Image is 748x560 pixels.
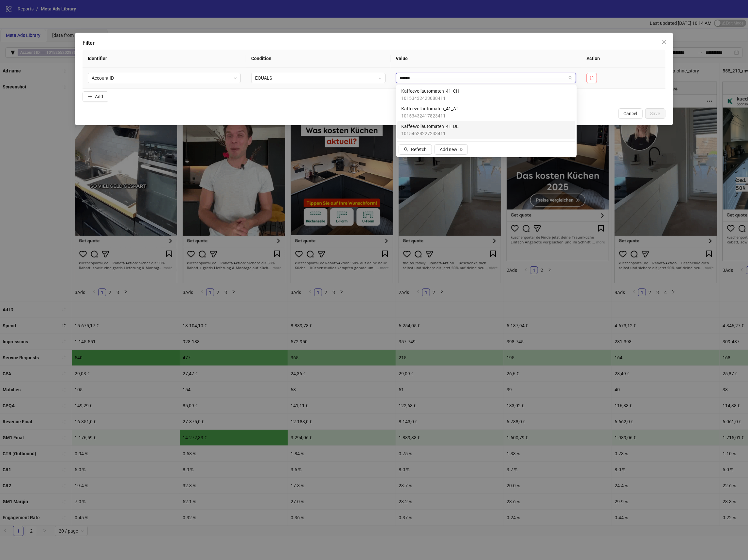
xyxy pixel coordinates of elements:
[95,94,103,99] span: Add
[255,73,382,83] span: EQUALS
[401,87,459,95] span: Kaffeevollautomaten_41_CH
[83,91,108,102] button: Add
[92,73,237,83] span: Account ID
[435,144,468,155] button: Add new ID
[401,130,459,137] span: 10154628227233411
[411,147,427,152] span: Refetch
[397,121,575,139] div: Kaffeevollautomaten_41_DE
[404,147,408,152] span: search
[401,95,459,102] span: 10153432423088411
[391,50,582,68] th: Value
[618,108,643,119] button: Cancel
[662,39,667,44] span: close
[83,39,665,47] div: Filter
[581,50,665,68] th: Action
[397,103,575,121] div: Kaffeevollautomaten_41_AT
[401,123,459,130] span: Kaffeevollautomaten_41_DE
[88,94,92,99] span: plus
[397,86,575,103] div: Kaffeevollautomaten_41_CH
[440,147,463,152] span: Add new ID
[401,112,458,119] span: 10153432417823411
[83,50,246,68] th: Identifier
[659,37,669,47] button: Close
[399,144,432,155] button: Refetch
[624,111,637,116] span: Cancel
[401,105,458,112] span: Kaffeevollautomaten_41_AT
[246,50,391,68] th: Condition
[645,108,665,119] button: Save
[589,76,594,80] span: delete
